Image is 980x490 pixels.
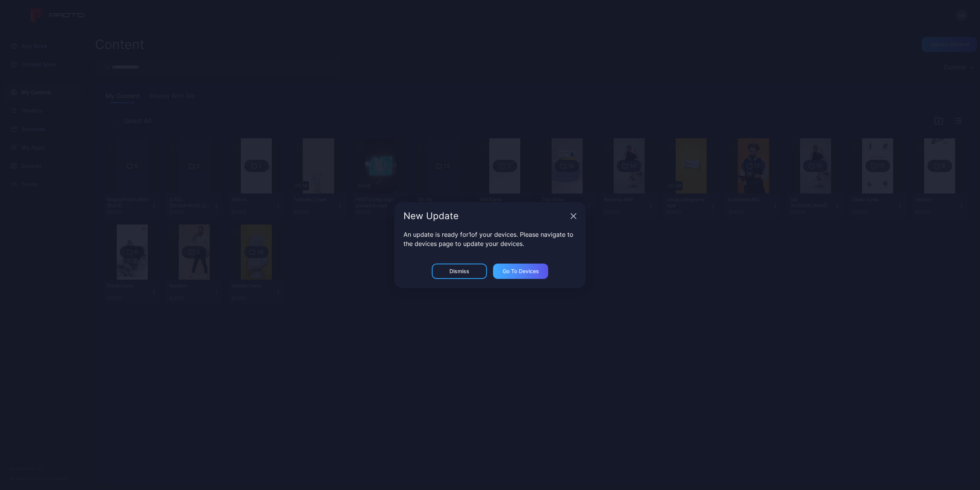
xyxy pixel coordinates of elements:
[503,268,539,274] div: Go to devices
[432,264,487,279] button: Dismiss
[403,211,567,221] div: New Update
[493,264,548,279] button: Go to devices
[449,268,469,274] div: Dismiss
[403,230,577,248] p: An update is ready for 1 of your devices. Please navigate to the devices page to update your devi...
